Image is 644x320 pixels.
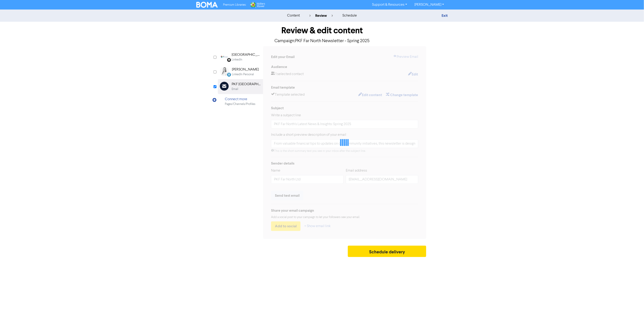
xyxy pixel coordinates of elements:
iframe: Chat Widget [621,298,644,320]
div: Connect more [225,97,255,102]
div: LinkedIn Personal [232,72,254,77]
h1: Review & edit content [218,25,426,36]
img: BOMA Logo [196,2,218,8]
a: Exit [442,13,448,18]
div: Email [232,87,238,91]
div: content [287,13,300,18]
div: [PERSON_NAME] [232,67,259,72]
a: [PERSON_NAME] [411,1,448,8]
div: [GEOGRAPHIC_DATA] [232,52,261,58]
div: Pages/Channels/Profiles [225,102,255,106]
div: Connect morePages/Channels/Profiles [218,94,263,109]
div: LinkedIn [232,58,242,62]
button: Schedule delivery [348,246,426,257]
div: review [309,13,333,18]
img: Wolters Kluwer [250,2,265,8]
div: PKF [GEOGRAPHIC_DATA]Email [218,79,263,94]
img: Linkedin [220,52,229,61]
div: PKF [GEOGRAPHIC_DATA] [232,82,261,87]
div: schedule [342,13,357,18]
a: Support & Resources [368,1,411,8]
img: LinkedinPersonal [220,67,229,76]
div: LinkedinPersonal [PERSON_NAME]LinkedIn Personal [218,64,263,79]
div: Linkedin [GEOGRAPHIC_DATA]LinkedIn [218,50,263,64]
p: Campaign: PKF Far North Newsletter - Spring 2025 [218,38,426,44]
span: Premium Libraries: [223,3,246,6]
